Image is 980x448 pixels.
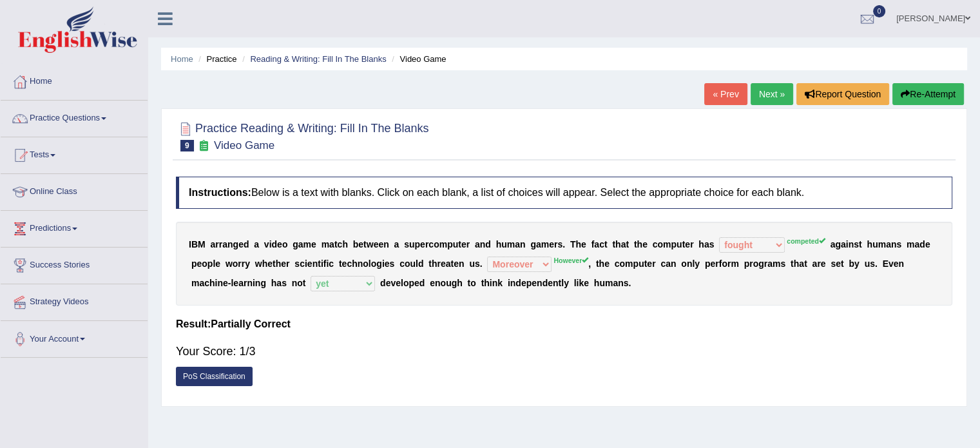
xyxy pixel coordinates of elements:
a: Reading & Writing: Fill In The Blanks [250,54,386,64]
b: e [441,258,446,269]
b: e [581,239,586,249]
b: t [318,258,321,269]
b: l [213,258,215,269]
a: Strategy Videos [1,284,148,317]
b: v [264,239,269,249]
h4: Below is a text with blanks. Click on each blank, a list of choices will appear. Select the appro... [176,177,952,209]
b: h [457,278,463,288]
b: o [202,258,207,269]
b: n [492,278,498,288]
b: m [773,258,780,269]
a: « Prev [704,83,747,105]
b: Instructions: [189,187,251,198]
b: e [386,278,391,288]
b: n [255,278,261,288]
b: o [371,258,377,269]
b: e [420,239,425,249]
b: e [215,258,220,269]
b: c [347,258,352,269]
b: p [526,278,532,288]
b: s [854,239,859,249]
b: e [821,258,826,269]
b: m [191,278,199,288]
b: e [584,278,589,288]
b: f [719,258,722,269]
b: e [342,258,347,269]
b: n [227,239,233,249]
b: u [872,239,878,249]
b: r [215,239,218,249]
b: a [446,258,451,269]
b: p [207,258,213,269]
b: a [666,258,671,269]
b: o [722,258,727,269]
a: Tests [1,137,148,170]
b: e [238,239,244,249]
b: g [293,239,298,249]
b: a [394,239,399,249]
b: e [549,239,554,249]
b: n [671,258,677,269]
b: a [254,239,259,249]
b: e [521,278,526,288]
b: l [369,258,371,269]
b: m [322,239,329,249]
a: Your Account [1,321,148,353]
b: a [329,239,334,249]
b: e [197,258,202,269]
b: c [599,239,604,249]
b: t [682,239,686,249]
b: t [859,239,862,249]
b: s [896,239,901,249]
b: d [380,278,386,288]
b: d [485,239,491,249]
b: e [647,258,652,269]
b: l [561,278,564,288]
b: g [376,258,382,269]
b: u [469,258,475,269]
b: d [272,239,278,249]
b: g [530,239,536,249]
b: v [889,258,894,269]
b: y [695,258,700,269]
b: o [657,239,663,249]
b: n [435,278,441,288]
b: n [537,278,543,288]
b: l [401,278,403,288]
b: n [891,239,897,249]
b: c [329,258,334,269]
b: s [780,258,785,269]
b: d [418,258,424,269]
b: a [199,278,204,288]
b: e [532,278,537,288]
b: p [705,258,711,269]
b: i [846,239,849,249]
b: . [562,239,565,249]
b: w [367,239,374,249]
b: t [451,258,454,269]
b: n [510,278,516,288]
b: k [497,278,503,288]
a: Next » [751,83,793,105]
b: t [791,258,794,269]
b: n [292,278,298,288]
b: s [870,258,875,269]
b: o [619,258,625,269]
b: a [914,239,919,249]
b: o [233,258,238,269]
b: o [363,258,369,269]
b: u [409,239,415,249]
b: e [642,239,648,249]
b: n [553,278,559,288]
b: y [564,278,569,288]
b: h [209,278,215,288]
b: h [575,239,581,249]
a: Online Class [1,174,148,206]
a: Home [1,64,148,96]
b: a [536,239,541,249]
b: h [615,239,621,249]
b: e [374,239,379,249]
b: t [334,239,338,249]
span: 0 [873,5,886,17]
b: . [480,258,483,269]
